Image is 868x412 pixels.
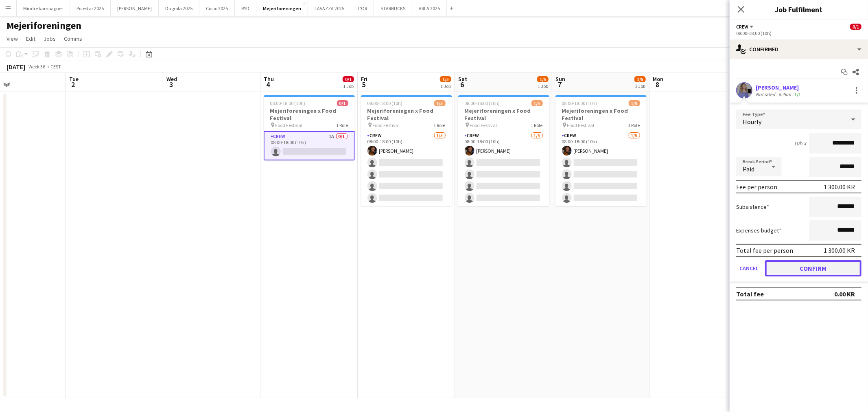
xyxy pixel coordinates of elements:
[264,107,355,122] h3: Mejeriforeningen x Food Festival
[555,131,647,206] app-card-role: Crew1/508:00-18:00 (10h)[PERSON_NAME]
[628,122,640,128] span: 1 Role
[743,118,761,126] span: Hourly
[736,290,764,298] div: Total fee
[159,0,199,16] button: Dagrofa 2025
[360,80,367,89] span: 5
[275,122,303,128] span: Food Festival
[652,80,663,89] span: 8
[264,75,274,83] span: Thu
[374,0,412,16] button: STARBUCKS
[470,122,497,128] span: Food Festival
[531,100,543,106] span: 1/5
[343,83,354,89] div: 1 Job
[351,0,374,16] button: L'OR
[554,80,565,89] span: 7
[465,100,500,106] span: 08:00-18:00 (10h)
[736,246,793,254] div: Total fee per person
[44,35,56,42] span: Jobs
[538,83,548,89] div: 1 Job
[373,122,400,128] span: Food Festival
[736,30,861,36] div: 08:00-18:00 (10h)
[634,76,646,82] span: 1/5
[765,260,861,276] button: Confirm
[736,24,755,30] button: Crew
[736,227,781,234] label: Expenses budget
[567,122,595,128] span: Food Festival
[434,122,446,128] span: 1 Role
[736,260,762,276] button: Cancel
[458,95,549,206] app-job-card: 08:00-18:00 (10h)1/5Mejeriforeningen x Food Festival Food Festival1 RoleCrew1/508:00-18:00 (10h)[...
[834,290,855,298] div: 0.00 KR
[531,122,543,128] span: 1 Role
[23,33,39,44] a: Edit
[555,107,647,122] h3: Mejeriforeningen x Food Festival
[361,75,367,83] span: Fri
[64,35,82,42] span: Comms
[264,131,355,160] app-card-role: Crew1A0/108:00-18:00 (10h)
[235,0,256,16] button: BYD
[777,91,793,97] div: 6.4km
[3,33,21,44] a: View
[308,0,351,16] button: LAVAZZA 2025
[730,39,868,59] div: Confirmed
[434,100,446,106] span: 1/5
[730,4,868,15] h3: Job Fulfilment
[7,35,18,42] span: View
[69,75,79,83] span: Tue
[458,131,549,206] app-card-role: Crew1/508:00-18:00 (10h)[PERSON_NAME]
[743,165,754,173] span: Paid
[555,75,565,83] span: Sun
[70,0,111,16] button: Polestar 2025
[264,95,355,160] app-job-card: 08:00-18:00 (10h)0/1Mejeriforeningen x Food Festival Food Festival1 RoleCrew1A0/108:00-18:00 (10h)
[361,131,452,206] app-card-role: Crew1/508:00-18:00 (10h)[PERSON_NAME]
[736,183,777,191] div: Fee per person
[367,100,403,106] span: 08:00-18:00 (10h)
[458,107,549,122] h3: Mejeriforeningen x Food Festival
[61,33,85,44] a: Comms
[26,35,35,42] span: Edit
[337,100,348,106] span: 0/1
[736,203,769,210] label: Subsistence
[50,64,61,70] div: CEST
[653,75,663,83] span: Mon
[262,80,274,89] span: 4
[68,80,79,89] span: 2
[270,100,306,106] span: 08:00-18:00 (10h)
[457,80,467,89] span: 6
[756,91,777,97] div: Not rated
[824,183,855,191] div: 1 300.00 KR
[27,64,47,70] span: Week 36
[794,140,806,147] div: 10h x
[361,107,452,122] h3: Mejeriforeningen x Food Festival
[343,76,354,82] span: 0/1
[440,83,451,89] div: 1 Job
[458,75,467,83] span: Sat
[562,100,597,106] span: 08:00-18:00 (10h)
[537,76,549,82] span: 1/5
[256,0,308,16] button: Mejeriforeningen
[440,76,451,82] span: 1/5
[412,0,447,16] button: ARLA 2025
[555,95,647,206] app-job-card: 08:00-18:00 (10h)1/5Mejeriforeningen x Food Festival Food Festival1 RoleCrew1/508:00-18:00 (10h)[...
[7,20,81,32] h1: Mejeriforeningen
[756,84,802,91] div: [PERSON_NAME]
[17,0,70,16] button: Mindre kampagner
[7,63,25,71] div: [DATE]
[736,24,748,30] span: Crew
[794,91,801,97] app-skills-label: 1/1
[629,100,640,106] span: 1/5
[337,122,348,128] span: 1 Role
[111,0,159,16] button: [PERSON_NAME]
[40,33,59,44] a: Jobs
[166,75,177,83] span: Wed
[165,80,177,89] span: 3
[850,24,861,30] span: 0/1
[824,246,855,254] div: 1 300.00 KR
[361,95,452,206] app-job-card: 08:00-18:00 (10h)1/5Mejeriforeningen x Food Festival Food Festival1 RoleCrew1/508:00-18:00 (10h)[...
[199,0,235,16] button: Cocio 2025
[635,83,645,89] div: 1 Job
